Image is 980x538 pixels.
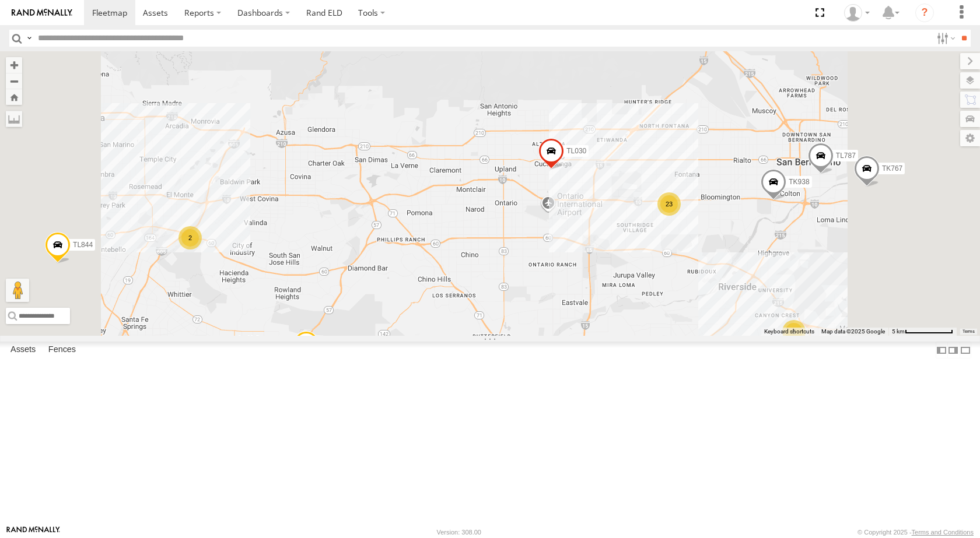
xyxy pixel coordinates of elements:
div: 2 [178,226,202,249]
div: Version: 308.00 [437,529,481,536]
span: TL844 [73,241,93,249]
button: Zoom in [6,57,22,73]
div: 23 [657,192,681,216]
label: Dock Summary Table to the Right [947,342,959,358]
span: TK767 [882,164,902,173]
div: 5 [782,320,806,343]
span: TL030 [566,147,586,155]
label: Search Filter Options [932,30,957,47]
label: Map Settings [960,130,980,146]
label: Hide Summary Table [960,342,971,358]
label: Dock Summary Table to the Left [936,342,947,358]
div: Monica Verdugo [840,4,874,22]
div: © Copyright 2025 - [857,529,974,536]
a: Terms (opens in new tab) [963,329,975,333]
img: rand-logo.svg [12,9,72,17]
label: Fences [43,342,82,358]
i: ? [915,3,934,22]
label: Measure [6,111,22,127]
button: Zoom out [6,73,22,89]
button: Map Scale: 5 km per 79 pixels [888,328,957,336]
span: TL787 [836,152,856,160]
span: 5 km [892,328,905,335]
button: Zoom Home [6,89,22,105]
label: Assets [5,342,41,358]
span: Map data ©2025 Google [821,328,885,335]
label: Search Query [24,30,34,47]
a: Visit our Website [6,526,60,538]
button: Keyboard shortcuts [764,328,814,336]
a: Terms and Conditions [912,529,974,536]
span: TK938 [789,178,809,186]
button: Drag Pegman onto the map to open Street View [6,279,29,302]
